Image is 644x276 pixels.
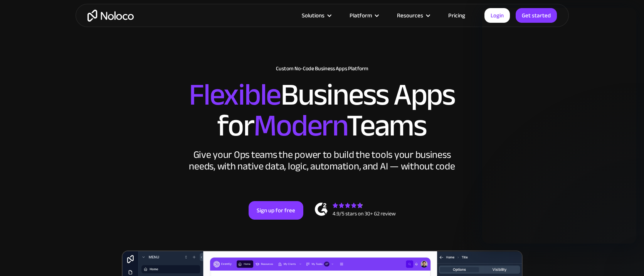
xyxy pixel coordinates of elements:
div: Resources [397,10,423,20]
div: Platform [340,10,387,20]
div: Solutions [302,10,325,20]
h2: Business Apps for Teams [83,80,561,141]
span: Modern [254,97,346,154]
div: Resources [387,10,439,20]
a: home [87,10,134,22]
div: Solutions [292,10,340,20]
a: Pricing [439,10,475,20]
a: Sign up for free [249,201,303,220]
h1: Custom No-Code Business Apps Platform [83,66,561,72]
div: Give your Ops teams the power to build the tools your business needs, with native data, logic, au... [187,149,457,172]
span: Flexible [189,66,281,124]
iframe: Intercom live chat [618,250,636,268]
div: Platform [350,10,372,20]
iframe: Intercom live chat [482,8,636,244]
